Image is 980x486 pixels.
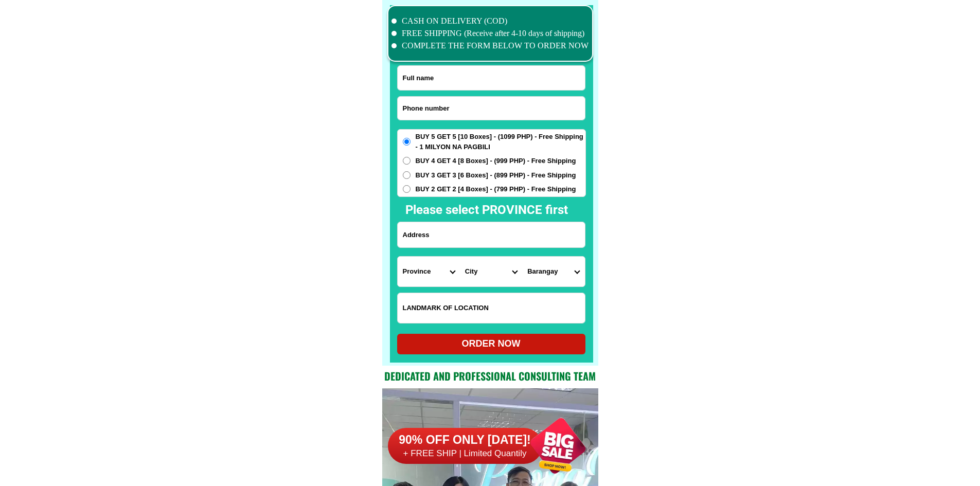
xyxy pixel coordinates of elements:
h6: 90% OFF ONLY [DATE]! [388,433,542,448]
input: Input address [398,222,585,247]
div: ORDER NOW [397,337,585,351]
li: CASH ON DELIVERY (COD) [391,15,589,27]
h6: + FREE SHIP | Limited Quantily [388,448,542,459]
span: BUY 4 GET 4 [8 Boxes] - (999 PHP) - Free Shipping [416,156,576,166]
input: BUY 2 GET 2 [4 Boxes] - (799 PHP) - Free Shipping [403,185,411,193]
input: Input full_name [398,66,585,90]
h2: Dedicated and professional consulting team [382,368,598,384]
input: BUY 3 GET 3 [6 Boxes] - (899 PHP) - Free Shipping [403,171,411,179]
h2: Please select PROVINCE first [405,201,679,219]
span: BUY 3 GET 3 [6 Boxes] - (899 PHP) - Free Shipping [416,170,576,181]
li: COMPLETE THE FORM BELOW TO ORDER NOW [391,40,589,52]
select: Select district [460,257,522,286]
input: Input LANDMARKOFLOCATION [398,293,585,323]
select: Select province [398,257,460,286]
span: BUY 2 GET 2 [4 Boxes] - (799 PHP) - Free Shipping [416,184,576,194]
li: FREE SHIPPING (Receive after 4-10 days of shipping) [391,27,589,40]
span: BUY 5 GET 5 [10 Boxes] - (1099 PHP) - Free Shipping - 1 MILYON NA PAGBILI [416,132,585,152]
input: BUY 5 GET 5 [10 Boxes] - (1099 PHP) - Free Shipping - 1 MILYON NA PAGBILI [403,138,411,146]
input: Input phone_number [398,97,585,120]
input: BUY 4 GET 4 [8 Boxes] - (999 PHP) - Free Shipping [403,157,411,165]
select: Select commune [522,257,584,286]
